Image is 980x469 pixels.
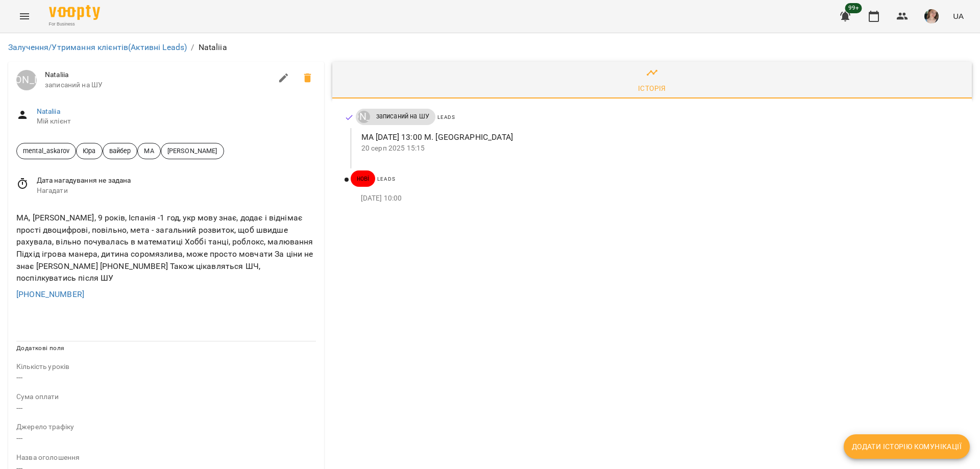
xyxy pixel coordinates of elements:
span: [PERSON_NAME] [161,146,224,156]
a: [PERSON_NAME] [16,70,37,90]
span: Додати історію комунікації [852,440,962,453]
span: МА [138,146,160,156]
a: [PERSON_NAME] [356,111,370,123]
li: / [191,41,194,54]
span: Нагадати [37,186,316,196]
p: field-description [16,392,316,402]
button: UA [949,7,968,26]
span: Юра [77,146,102,156]
nav: breadcrumb [8,41,972,54]
p: field-description [16,422,316,432]
button: Menu [12,4,37,29]
span: Дата нагадування не задана [37,176,316,186]
span: Leads [437,114,455,120]
span: Мій клієнт [37,116,316,127]
span: Leads [377,176,395,182]
a: Nataliia [37,107,60,115]
p: --- [16,432,316,445]
span: записаний на ШУ [45,80,272,90]
span: записаний на ШУ [370,112,435,121]
span: Nataliia [45,70,272,80]
div: Історія [638,82,666,94]
button: Додати історію комунікації [844,434,970,459]
span: UA [953,11,964,21]
span: 99+ [845,3,862,13]
p: Nataliia [199,41,227,54]
p: field-description [16,453,316,463]
img: 6afb9eb6cc617cb6866001ac461bd93f.JPG [924,9,939,23]
span: mental_askarov [17,146,76,156]
a: Залучення/Утримання клієнтів(Активні Leads) [8,42,187,52]
div: Юрій Тимочко [358,111,370,123]
div: Юрій Тимочко [16,70,37,90]
span: Додаткові поля [16,344,64,352]
p: --- [16,402,316,414]
span: нові [351,174,376,183]
p: --- [16,372,316,384]
p: МА [DATE] 13:00 М. [GEOGRAPHIC_DATA] [361,131,955,143]
span: вайбер [103,146,137,156]
a: [PHONE_NUMBER] [16,289,84,299]
p: [DATE] 10:00 [361,193,955,204]
span: For Business [49,21,100,28]
p: field-description [16,362,316,372]
div: МА, [PERSON_NAME], 9 років, Іспанія -1 год, укр мову знає, додає і віднімає прості двоцифрові, по... [14,210,318,286]
img: Voopty Logo [49,5,100,20]
p: 20 серп 2025 15:15 [361,143,955,154]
